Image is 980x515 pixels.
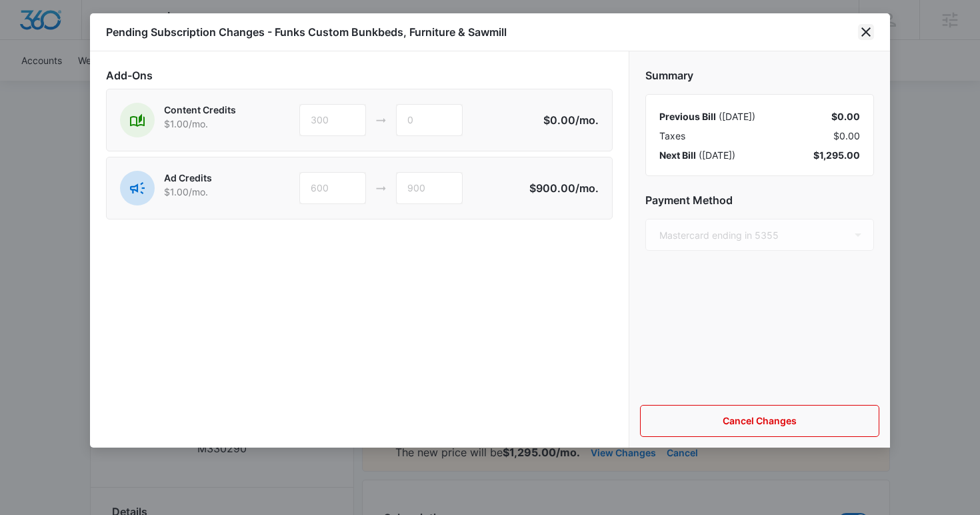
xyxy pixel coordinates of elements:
[645,192,874,208] h2: Payment Method
[858,24,874,40] button: close
[536,112,599,128] p: $0.00
[529,180,599,196] p: $900.00
[575,181,599,195] span: /mo.
[164,171,212,185] p: Ad Credits
[659,109,755,123] div: ( [DATE] )
[645,67,874,83] h2: Summary
[659,148,735,162] div: ( [DATE] )
[164,185,212,199] p: $1.00 /mo.
[640,405,879,437] button: Cancel Changes
[833,129,860,143] span: $0.00
[106,24,507,40] h1: Pending Subscription Changes - Funks Custom Bunkbeds, Furniture & Sawmill
[659,149,696,161] span: Next Bill
[106,67,613,83] h2: Add-Ons
[659,129,685,143] span: Taxes
[164,117,236,131] p: $1.00 /mo.
[164,103,236,117] p: Content Credits
[831,109,860,123] div: $0.00
[659,111,716,122] span: Previous Bill
[575,113,599,127] span: /mo.
[813,148,860,162] div: $1,295.00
